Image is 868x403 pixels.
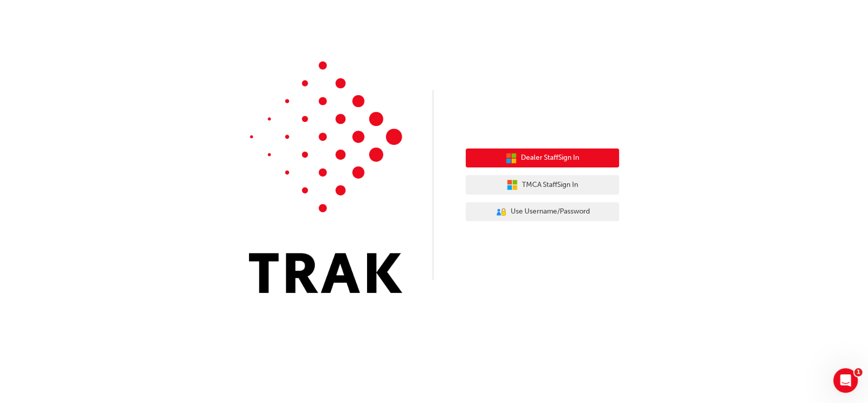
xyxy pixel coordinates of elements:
[833,368,858,393] iframe: Intercom live chat
[522,179,578,191] span: TMCA Staff Sign In
[466,149,619,168] button: Dealer StaffSign In
[466,175,619,195] button: TMCA StaffSign In
[854,368,862,376] span: 1
[466,202,619,222] button: Use Username/Password
[521,152,579,164] span: Dealer Staff Sign In
[511,206,590,218] span: Use Username/Password
[249,61,402,293] img: Trak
